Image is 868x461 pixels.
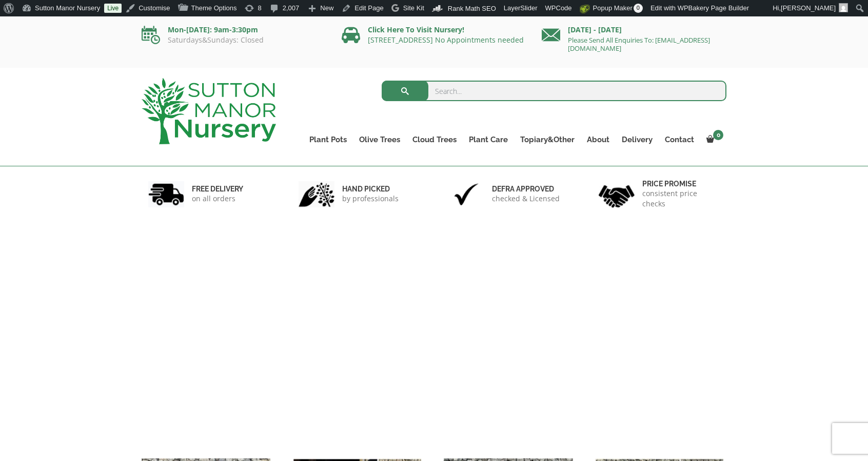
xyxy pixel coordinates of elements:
[142,24,326,36] p: Mon-[DATE]: 9am-3:30pm
[542,24,726,36] p: [DATE] - [DATE]
[642,179,720,188] h6: Price promise
[581,132,616,147] a: About
[616,132,659,147] a: Delivery
[192,194,243,204] p: on all orders
[299,181,334,207] img: 2.jpg
[303,132,353,147] a: Plant Pots
[700,132,726,147] a: 0
[368,35,524,45] a: [STREET_ADDRESS] No Appointments needed
[104,4,122,13] a: Live
[368,25,464,34] a: Click Here To Visit Nursery!
[634,4,643,13] span: 0
[342,184,399,194] h6: hand picked
[463,132,514,147] a: Plant Care
[514,132,581,147] a: Topiary&Other
[342,194,399,204] p: by professionals
[781,4,836,12] span: [PERSON_NAME]
[492,184,560,194] h6: Defra approved
[448,181,484,207] img: 3.jpg
[599,179,635,210] img: 4.jpg
[142,78,276,144] img: logo
[568,35,710,53] a: Please Send All Enquiries To: [EMAIL_ADDRESS][DOMAIN_NAME]
[192,184,243,194] h6: FREE DELIVERY
[406,132,463,147] a: Cloud Trees
[142,36,326,44] p: Saturdays&Sundays: Closed
[382,81,727,101] input: Search...
[642,188,720,209] p: consistent price checks
[492,194,560,204] p: checked & Licensed
[353,132,406,147] a: Olive Trees
[448,5,496,12] span: Rank Math SEO
[148,181,184,207] img: 1.jpg
[659,132,700,147] a: Contact
[713,130,723,140] span: 0
[403,4,424,12] span: Site Kit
